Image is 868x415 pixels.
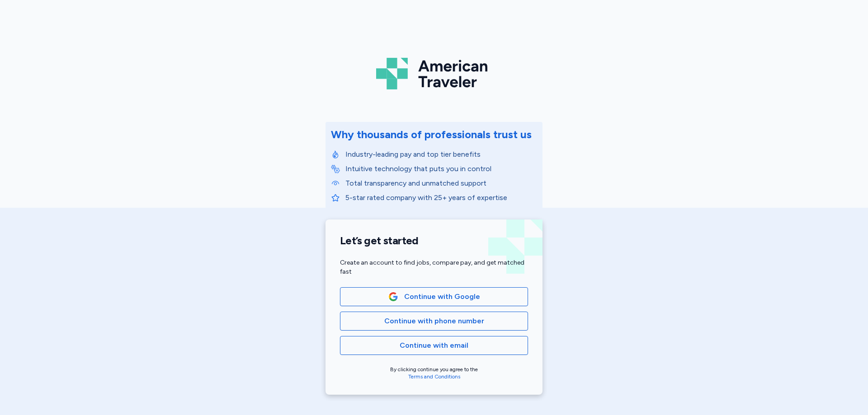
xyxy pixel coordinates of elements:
[331,127,532,142] div: Why thousands of professionals trust us
[345,178,537,189] p: Total transparency and unmatched support
[408,373,460,380] a: Terms and Conditions
[340,287,528,306] button: Google LogoContinue with Google
[345,149,537,160] p: Industry-leading pay and top tier benefits
[388,292,398,302] img: Google Logo
[376,54,492,93] img: Logo
[340,366,528,380] div: By clicking continue you agree to the
[340,258,528,276] div: Create an account to find jobs, compare pay, and get matched fast
[384,316,484,326] span: Continue with phone number
[340,234,528,247] h1: Let’s get started
[340,336,528,355] button: Continue with email
[345,192,537,203] p: 5-star rated company with 25+ years of expertise
[340,312,528,331] button: Continue with phone number
[345,163,537,174] p: Intuitive technology that puts you in control
[400,340,468,351] span: Continue with email
[404,291,480,302] span: Continue with Google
